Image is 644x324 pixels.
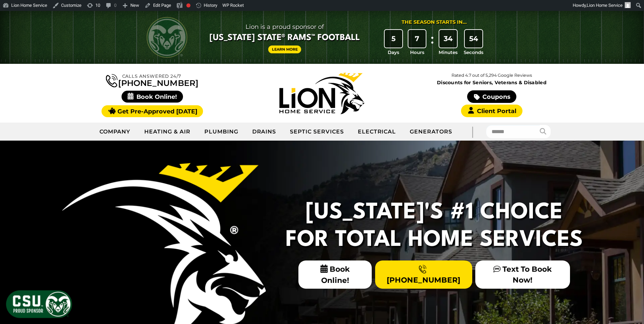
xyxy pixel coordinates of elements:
a: [PHONE_NUMBER] [375,260,472,288]
a: Electrical [351,123,403,140]
a: Learn More [268,46,301,53]
span: Minutes [439,49,458,56]
span: [US_STATE] State® Rams™ Football [209,32,360,44]
div: Focus keyphrase not set [186,3,190,7]
a: [PHONE_NUMBER] [106,73,198,87]
span: Days [388,49,399,56]
div: 54 [465,30,482,48]
a: Client Portal [461,105,522,117]
span: Lion Home Service [587,3,623,8]
a: Heating & Air [137,123,197,140]
span: Hours [410,49,424,56]
span: Lion is a proud sponsor of [209,21,360,32]
a: Text To Book Now! [475,260,570,288]
div: 5 [385,30,402,48]
span: Discounts for Seniors, Veterans & Disabled [408,80,575,85]
img: CSU Rams logo [147,17,187,58]
img: CSU Sponsor Badge [5,289,73,319]
a: Septic Services [283,123,351,140]
div: : [429,30,436,56]
div: | [459,123,486,141]
a: Plumbing [198,123,245,140]
a: Generators [403,123,459,140]
img: Lion Home Service [279,73,364,114]
div: The Season Starts in... [402,19,467,26]
p: Rated 4.7 out of 5,294 Google Reviews [407,72,576,79]
a: Drains [245,123,283,140]
span: Seconds [464,49,483,56]
h2: [US_STATE]'s #1 Choice For Total Home Services [281,199,587,254]
a: Company [93,123,138,140]
span: Book Online! [122,91,183,103]
span: Book Online! [298,260,372,289]
a: Get Pre-Approved [DATE] [102,105,203,117]
a: Coupons [467,90,516,103]
div: 7 [408,30,426,48]
div: 34 [439,30,457,48]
